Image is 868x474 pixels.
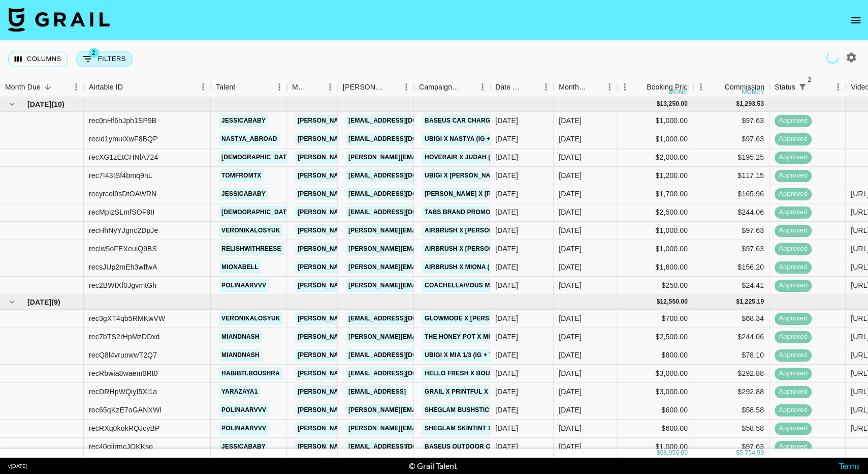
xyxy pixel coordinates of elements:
div: Airtable ID [89,77,123,97]
div: $97.63 [693,130,769,149]
button: Menu [475,79,490,95]
div: recHhNyYJgnc2DpJe [89,225,158,235]
div: $58.58 [693,420,769,438]
div: [PERSON_NAME] [343,77,384,97]
button: Menu [323,79,338,95]
div: $195.25 [693,149,769,167]
div: $3,000.00 [617,383,693,401]
button: hide children [5,295,19,309]
a: mionabell [219,261,261,274]
a: The Honey Pot x Mia (1IG) [422,331,512,343]
a: [PERSON_NAME][EMAIL_ADDRESS][DOMAIN_NAME] [346,422,511,435]
span: ( 10 ) [51,99,65,109]
span: approved [775,153,812,162]
div: $3,000.00 [617,365,693,383]
button: Sort [308,80,323,94]
button: Sort [632,80,647,94]
span: approved [775,369,812,378]
div: Aug '25 [559,244,582,254]
a: Ubigi x Nastya (IG + TT, 3 Stories) [422,133,539,145]
div: recRXq0kokRQJcyBP [89,423,159,433]
div: $68.34 [693,310,769,328]
div: 29/07/2025 [495,350,518,360]
span: approved [775,387,812,397]
div: Aug '25 [559,280,582,290]
div: Airtable ID [84,77,211,97]
div: 07/07/2025 [495,207,518,217]
span: 2 [805,75,815,85]
a: [PERSON_NAME][EMAIL_ADDRESS][DOMAIN_NAME] [295,224,461,237]
div: rec40giirmcJOKKsg [89,441,153,452]
div: Campaign (Type) [419,77,461,97]
button: Menu [69,79,84,95]
span: 2 [89,48,99,58]
a: habibti.boushra [219,367,282,380]
div: recid1ymuiXwF8BQP [89,134,158,144]
a: [PERSON_NAME][EMAIL_ADDRESS][DOMAIN_NAME] [346,331,511,343]
div: recRbwia8waem0Rt0 [89,368,158,378]
div: Jul '25 [559,368,582,378]
div: Month Due [5,77,41,97]
div: rec7I43ISf4bmq9nL [89,170,152,181]
button: Show filters [76,51,133,67]
div: $2,500.00 [617,328,693,346]
img: Grail Talent [8,7,110,32]
span: approved [775,189,812,199]
div: 18/08/2025 [495,262,518,272]
a: veronikalosyuk [219,312,282,325]
a: [EMAIL_ADDRESS] [346,386,408,398]
a: [PERSON_NAME][EMAIL_ADDRESS][PERSON_NAME][DOMAIN_NAME] [346,224,564,237]
div: 11/08/2025 [495,280,518,290]
a: Hello Fresh x Boushra (1IG + TT) [422,367,540,380]
a: tomfromtx [219,169,264,182]
div: 29/07/2025 [495,441,518,452]
div: money [742,89,764,95]
a: [EMAIL_ADDRESS][DOMAIN_NAME] [346,367,460,380]
div: Status [775,77,795,97]
a: Glowmode x [PERSON_NAME] (1IG) [422,312,541,325]
div: Aug '25 [559,262,582,272]
div: Jul '25 [559,387,582,397]
div: 23/07/2025 [495,134,518,144]
a: Ubigi x Mia 1/3 (IG + TT, 3 Stories) [422,349,536,362]
div: $1,200.00 [617,167,693,185]
div: $1,600.00 [617,258,693,277]
div: 5,754.99 [740,449,764,457]
div: recQ8l4vruowwT2Q7 [89,350,157,360]
div: Aug '25 [559,170,582,181]
a: AirBrush x [PERSON_NAME] (IG) [422,243,532,255]
a: [PERSON_NAME][EMAIL_ADDRESS][DOMAIN_NAME] [295,243,461,255]
div: $250.00 [617,277,693,295]
div: $ [736,298,740,306]
span: approved [775,226,812,235]
div: $ [656,298,660,306]
div: 12,550.00 [660,298,688,306]
div: Jul '25 [559,405,582,415]
div: Jul '25 [559,423,582,433]
div: Date Created [490,77,554,97]
div: $2,500.00 [617,203,693,222]
div: 29/07/2025 [495,423,518,433]
div: $97.63 [693,222,769,240]
div: reclw5oFEXeuiQ9BS [89,244,157,254]
a: Terms [839,461,860,470]
div: rec7bTS2rHpMzDDxd [89,332,159,342]
div: Booking Price [647,77,691,97]
div: $97.63 [693,240,769,258]
div: Jul '25 [559,332,582,342]
div: recXG1zEtCHNlA724 [89,152,158,162]
a: [EMAIL_ADDRESS][DOMAIN_NAME] [346,440,460,453]
div: Campaign (Type) [414,77,490,97]
div: $97.63 [693,112,769,130]
div: Jul '25 [559,441,582,452]
div: $1,700.00 [617,185,693,203]
button: Sort [810,80,824,94]
div: $600.00 [617,401,693,420]
a: [PERSON_NAME][EMAIL_ADDRESS][DOMAIN_NAME] [346,404,511,417]
button: Show filters [795,80,810,94]
a: [DEMOGRAPHIC_DATA] [219,151,295,164]
div: rec2BWtXf0JgvmtGh [89,280,156,290]
div: $292.88 [693,365,769,383]
a: [EMAIL_ADDRESS][DOMAIN_NAME] [346,206,460,219]
div: $24.41 [693,277,769,295]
